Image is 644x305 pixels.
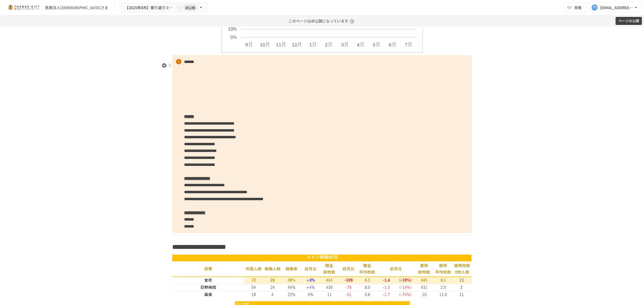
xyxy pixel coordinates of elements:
div: [EMAIL_ADDRESS][DOMAIN_NAME] [600,4,633,11]
button: 【2025年8月】振り返りミーティング非公開 [121,2,207,13]
p: このページは非公開になっています [288,15,356,27]
img: 3vpvXXWgytoy45bAFKBV74WCjHKDHAlCvJrLBEhWRCR [172,255,472,297]
button: 共有 [563,2,586,13]
span: 【2025年8月】振り返りミーティング [125,4,176,11]
img: mMP1OxWUAhQbsRWCurg7vIHe5HqDpP7qZo7fRoNLXQh [6,3,41,12]
button: ページの公開 [616,17,642,25]
button: [EMAIL_ADDRESS][DOMAIN_NAME] [588,2,642,13]
span: 非公開 [183,5,197,10]
span: 共有 [574,5,582,10]
div: 医療法人[DEMOGRAPHIC_DATA]さま [45,5,108,10]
